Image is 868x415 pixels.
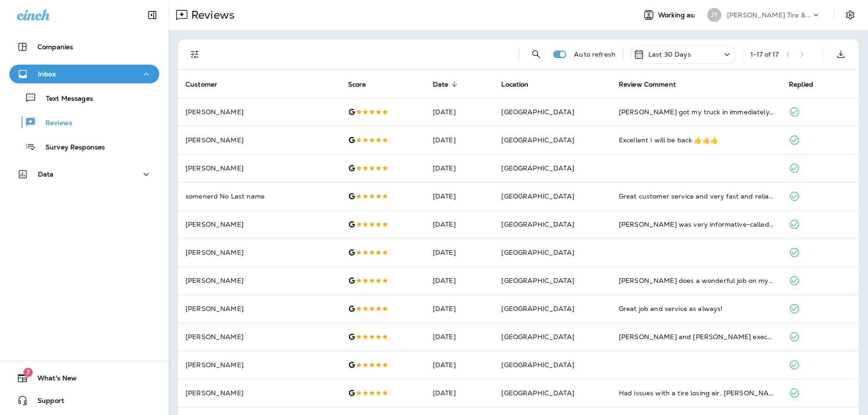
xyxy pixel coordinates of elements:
span: Customer [185,80,230,89]
span: [GEOGRAPHIC_DATA] [501,389,574,397]
p: Inbox [38,70,56,78]
span: What's New [28,374,77,385]
button: Search Reviews [527,45,546,64]
button: Collapse Sidebar [139,6,165,24]
p: [PERSON_NAME] [185,136,333,144]
button: Data [9,165,159,184]
span: 7 [23,368,33,377]
button: 7What's New [9,369,159,387]
span: Customer [185,81,217,89]
span: Support [28,397,64,408]
td: [DATE] [425,351,494,379]
span: Date [433,80,461,89]
p: [PERSON_NAME] [185,305,333,312]
p: somenerd No Last name [185,193,333,200]
div: Jensen does a wonderful job on my vehicles in a timely manner! I appreciate the service they give... [619,276,774,285]
button: Inbox [9,65,159,83]
p: [PERSON_NAME] [185,361,333,369]
div: 1 - 17 of 17 [750,51,779,58]
span: [GEOGRAPHIC_DATA] [501,304,574,313]
td: [DATE] [425,210,494,238]
td: [DATE] [425,182,494,210]
span: Location [501,81,528,89]
p: Reviews [187,8,235,22]
td: [DATE] [425,295,494,323]
p: Data [38,170,54,178]
span: [GEOGRAPHIC_DATA] [501,108,574,116]
span: Score [348,81,366,89]
div: Orlando got my truck in immediately, and got me into new tires and back on the road!! Highly reco... [619,107,774,117]
p: Last 30 Days [648,51,691,58]
span: Location [501,80,541,89]
button: Filters [185,45,204,64]
p: Survey Responses [36,143,105,152]
div: Great customer service and very fast and reliable. I always come back to Jensen when my car is in... [619,192,774,201]
button: Support [9,391,159,410]
div: Great job and service as always! [619,304,774,313]
span: [GEOGRAPHIC_DATA] [501,136,574,144]
p: [PERSON_NAME] [185,277,333,284]
p: Reviews [36,119,72,128]
div: Had issues with a tire losing air. Jensen was able to fix the tire.and get my car back to.me.quic... [619,388,774,398]
p: [PERSON_NAME] [185,333,333,341]
span: Replied [789,81,813,89]
span: [GEOGRAPHIC_DATA] [501,220,574,229]
span: [GEOGRAPHIC_DATA] [501,164,574,172]
p: Companies [37,43,73,51]
p: Text Messages [37,95,93,104]
button: Text Messages [9,88,159,108]
p: [PERSON_NAME] [185,221,333,228]
span: Review Comment [619,81,676,89]
p: [PERSON_NAME] [185,164,333,172]
td: [DATE] [425,323,494,351]
div: JT [707,8,721,22]
span: Review Comment [619,80,688,89]
span: [GEOGRAPHIC_DATA] [501,361,574,369]
button: Companies [9,37,159,56]
div: Excellent I will be back 👍👍👍 [619,135,774,145]
button: Reviews [9,112,159,132]
td: [DATE] [425,126,494,154]
div: Orlando and Dave executed exellent customer service. [619,332,774,341]
span: [GEOGRAPHIC_DATA] [501,248,574,257]
td: [DATE] [425,154,494,182]
p: [PERSON_NAME] [185,389,333,397]
p: [PERSON_NAME] [185,108,333,116]
td: [DATE] [425,98,494,126]
span: Replied [789,80,825,89]
span: [GEOGRAPHIC_DATA] [501,333,574,341]
span: Working as: [658,11,698,19]
span: Date [433,81,449,89]
td: [DATE] [425,379,494,407]
p: Auto refresh [574,51,616,58]
span: [GEOGRAPHIC_DATA] [501,276,574,285]
button: Export as CSV [831,45,850,64]
td: [DATE] [425,238,494,267]
td: [DATE] [425,267,494,295]
button: Settings [842,7,859,23]
span: [GEOGRAPHIC_DATA] [501,192,574,200]
span: Score [348,80,378,89]
p: [PERSON_NAME] [185,249,333,256]
div: Dave was very informative-called to explain what was wrong with the car. He Expected 2 days for r... [619,220,774,229]
button: Survey Responses [9,137,159,156]
p: [PERSON_NAME] Tire & Auto [727,11,811,19]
